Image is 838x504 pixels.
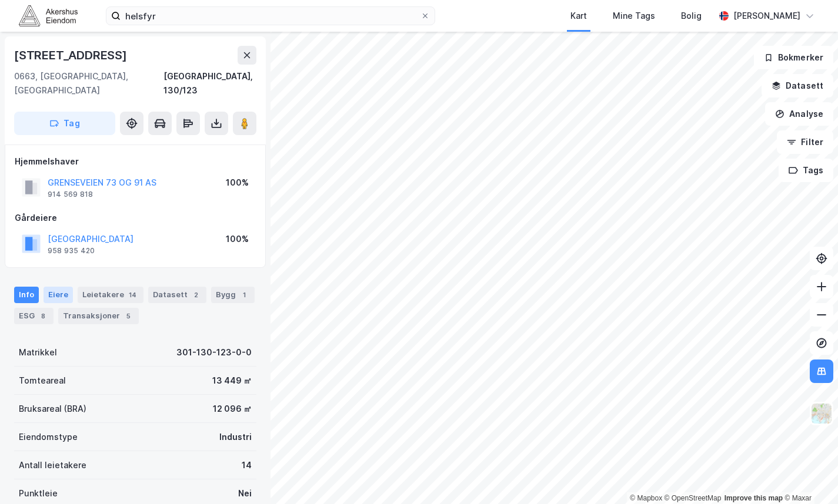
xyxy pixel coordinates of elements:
div: [GEOGRAPHIC_DATA], 130/123 [163,69,256,98]
img: Z [810,402,833,425]
div: 0663, [GEOGRAPHIC_DATA], [GEOGRAPHIC_DATA] [14,69,163,98]
button: Tag [14,112,115,135]
div: 2 [190,289,202,301]
div: 13 449 ㎡ [212,374,252,388]
input: Søk på adresse, matrikkel, gårdeiere, leietakere eller personer [121,7,420,25]
div: Kart [570,9,587,23]
div: Punktleie [19,486,58,500]
div: Transaksjoner [58,308,139,324]
a: Improve this map [725,494,783,502]
div: [PERSON_NAME] [733,9,800,23]
div: Mine Tags [613,9,655,23]
div: Tomteareal [19,374,66,388]
div: Bolig [681,9,702,23]
div: 14 [126,289,139,301]
div: Info [14,287,39,303]
div: [STREET_ADDRESS] [14,46,129,65]
div: Hjemmelshaver [15,154,256,169]
div: 14 [242,458,252,472]
div: Nei [238,486,252,500]
div: 958 935 420 [48,246,95,256]
div: Datasett [148,287,206,303]
div: 301-130-123-0-0 [176,345,252,359]
div: 914 569 818 [48,190,93,199]
div: Gårdeiere [15,211,256,225]
div: 100% [226,176,249,190]
div: 5 [122,310,134,322]
button: Analyse [765,102,833,126]
div: Leietakere [78,287,143,303]
button: Filter [777,130,833,154]
div: Kontrollprogram for chat [779,448,838,504]
div: 8 [37,310,49,322]
button: Tags [779,159,833,182]
div: Antall leietakere [19,458,86,472]
img: akershus-eiendom-logo.9091f326c980b4bce74ccdd9f866810c.svg [19,5,78,26]
div: 12 096 ㎡ [213,402,252,416]
div: Industri [219,430,252,444]
div: Bygg [211,287,255,303]
iframe: Chat Widget [779,448,838,504]
div: Bruksareal (BRA) [19,402,86,416]
div: Matrikkel [19,345,57,359]
a: Mapbox [630,494,662,502]
button: Datasett [762,74,833,98]
div: Eiere [44,287,73,303]
div: 100% [226,232,249,246]
div: 1 [238,289,250,301]
a: OpenStreetMap [665,494,722,502]
button: Bokmerker [754,46,833,69]
div: Eiendomstype [19,430,78,444]
div: ESG [14,308,54,324]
